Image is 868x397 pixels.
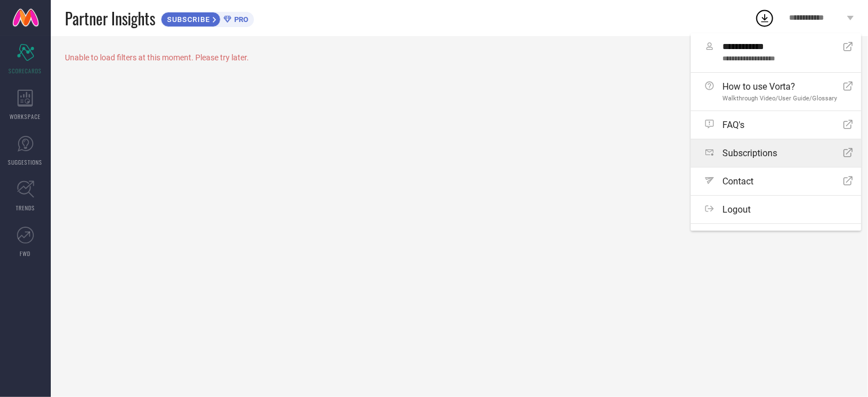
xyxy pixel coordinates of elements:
span: SUBSCRIBE [161,15,213,24]
span: How to use Vorta? [722,81,837,92]
a: Subscriptions [691,139,861,167]
span: Partner Insights [65,7,155,30]
span: SCORECARDS [9,67,42,75]
a: FAQ's [691,111,861,139]
div: Open download list [755,8,775,28]
span: TRENDS [16,204,35,212]
span: Logout [722,204,751,215]
div: Unable to load filters at this moment. Please try later. [65,53,854,62]
span: Contact [722,176,753,187]
span: Walkthrough Video/User Guide/Glossary [722,95,837,102]
a: Contact [691,167,861,195]
span: FWD [20,249,31,258]
a: How to use Vorta?Walkthrough Video/User Guide/Glossary [691,73,861,111]
span: FAQ's [722,120,744,130]
span: SUGGESTIONS [8,158,43,166]
span: PRO [231,15,248,24]
span: WORKSPACE [10,112,41,121]
a: SUBSCRIBEPRO [161,9,254,27]
span: Subscriptions [722,148,777,158]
